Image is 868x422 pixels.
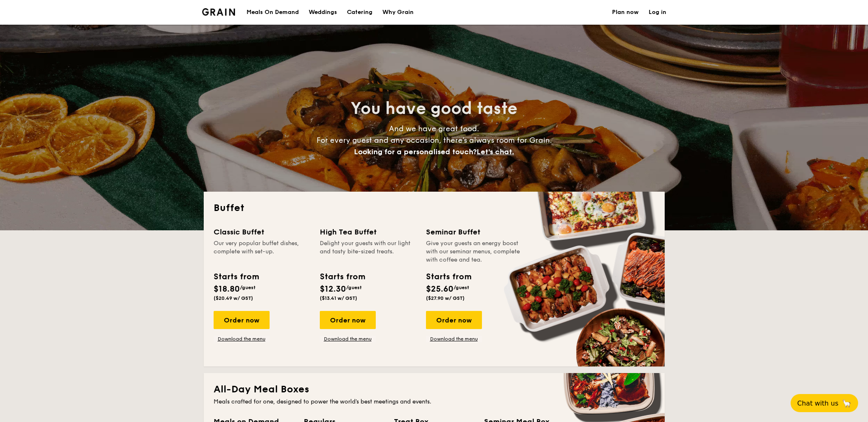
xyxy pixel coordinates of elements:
[320,295,357,301] span: ($13.41 w/ GST)
[214,383,655,396] h2: All-Day Meal Boxes
[320,311,376,329] div: Order now
[346,285,362,290] span: /guest
[214,226,310,238] div: Classic Buffet
[426,239,522,264] div: Give your guests an energy boost with our seminar menus, complete with coffee and tea.
[477,147,514,156] span: Let's chat.
[214,271,258,283] div: Starts from
[426,284,454,294] span: $25.60
[320,239,416,264] div: Delight your guests with our light and tasty bite-sized treats.
[351,99,517,118] span: You have good taste
[426,295,465,301] span: ($27.90 w/ GST)
[791,394,858,412] button: Chat with us🦙
[214,202,655,215] h2: Buffet
[354,147,477,156] span: Looking for a personalised touch?
[320,271,365,283] div: Starts from
[202,8,235,16] img: Grain
[454,285,469,290] span: /guest
[240,285,256,290] span: /guest
[320,284,346,294] span: $12.30
[426,336,482,342] a: Download the menu
[797,399,838,407] span: Chat with us
[214,336,270,342] a: Download the menu
[426,311,482,329] div: Order now
[202,8,235,16] a: Logotype
[214,398,655,406] div: Meals crafted for one, designed to power the world's best meetings and events.
[214,295,253,301] span: ($20.49 w/ GST)
[320,336,376,342] a: Download the menu
[214,311,270,329] div: Order now
[214,284,240,294] span: $18.80
[426,226,522,238] div: Seminar Buffet
[214,239,310,264] div: Our very popular buffet dishes, complete with set-up.
[842,399,852,408] span: 🦙
[320,226,416,238] div: High Tea Buffet
[426,271,471,283] div: Starts from
[316,124,552,156] span: And we have great food. For every guest and any occasion, there’s always room for Grain.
